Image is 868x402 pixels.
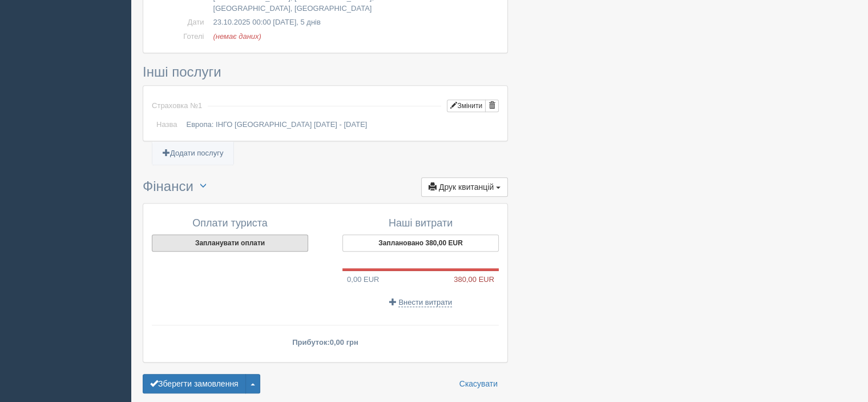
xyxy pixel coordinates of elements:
td: Дати [152,15,208,30]
h3: Фінанси [143,177,508,197]
span: 0,00 грн [330,338,358,347]
td: Назва [152,118,181,132]
span: 1 [198,101,202,110]
h3: Інші послуги [143,65,508,79]
h4: Наші витрати [342,218,499,229]
td: 23.10.2025 00:00 [DATE], 5 днів [208,15,499,30]
button: Друк квитанцій [421,177,508,197]
button: Зберегти замовлення [143,374,246,393]
p: Прибуток: [152,337,499,348]
a: Додати послугу [152,142,233,165]
span: 380,00 EUR [454,274,499,285]
span: Друк квитанцій [439,182,494,192]
span: 0,00 EUR [342,275,379,284]
span: Внести витрати [398,298,452,307]
td: Страховка № [152,94,202,118]
button: Заплановано 380,00 EUR [342,234,499,252]
button: Змінити [447,99,486,112]
a: Внести витрати [389,298,453,307]
span: (немає даних) [213,32,261,41]
button: Запланувати оплати [152,234,308,252]
td: Готелі [152,30,208,44]
a: Скасувати [452,374,505,393]
h4: Оплати туриста [152,218,308,229]
td: Европа: ІНГО [GEOGRAPHIC_DATA] [DATE] - [DATE] [181,118,499,132]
